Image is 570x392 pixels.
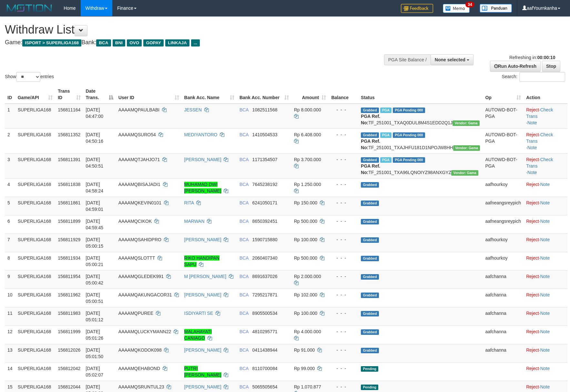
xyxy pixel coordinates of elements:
h1: Withdraw List [5,23,373,36]
td: 5 [5,197,15,215]
a: Reject [526,107,539,112]
span: BCA [239,292,249,297]
a: Note [540,347,550,353]
span: Rp 6.408.000 [294,132,321,137]
a: Check Trans [526,107,553,119]
span: Copy 7645238192 to clipboard [252,182,278,187]
td: · [524,178,567,197]
span: BCA [239,329,249,334]
span: Vendor URL: https://trx31.1velocity.biz [453,145,480,151]
span: BCA [239,366,249,371]
td: aafchanna [483,307,524,325]
span: Grabbed [361,237,379,243]
a: Note [540,255,550,261]
a: Note [540,311,550,316]
span: 156811934 [58,255,80,261]
span: [DATE] 05:01:12 [86,311,104,322]
span: Copy 6241050171 to clipboard [252,200,278,205]
span: 156811838 [58,182,80,187]
th: User ID: activate to sort column ascending [116,85,182,104]
span: BCA [239,237,249,242]
span: Grabbed [361,293,379,298]
span: Rp 100.000 [294,311,317,316]
td: · [524,325,567,344]
a: ISDIYARTI SE [184,311,213,316]
span: Grabbed [361,219,379,224]
div: - - - [331,310,356,316]
td: SUPERLIGA168 [15,307,55,325]
td: TF_251001_TXAQ0DUL8M4S1EDD2Q1J [358,104,483,129]
span: Rp 3.700.000 [294,157,321,162]
a: [PERSON_NAME] [184,237,221,242]
div: - - - [331,273,356,280]
td: 6 [5,215,15,233]
td: SUPERLIGA168 [15,252,55,270]
a: Note [540,292,550,297]
td: SUPERLIGA168 [15,197,55,215]
span: GOPAY [143,39,164,46]
td: 12 [5,325,15,344]
span: Rp 91.000 [294,347,315,353]
a: Reject [526,292,539,297]
td: 4 [5,178,15,197]
span: [DATE] 05:00:15 [86,237,104,249]
img: Button%20Memo.svg [443,4,470,13]
span: Copy 8110700084 to clipboard [252,366,278,371]
span: Rp 99.000 [294,366,315,371]
span: [DATE] 05:01:50 [86,347,104,359]
div: - - - [331,384,356,390]
a: MEDIYANTORO [184,132,218,137]
td: SUPERLIGA168 [15,362,55,381]
a: Check Trans [526,157,553,169]
td: AUTOWD-BOT-PGA [483,104,524,129]
td: · · [524,153,567,178]
span: Marked by aafnonsreyleab [380,157,392,163]
span: BCA [239,107,249,112]
span: 156811962 [58,292,80,297]
a: Reject [526,219,539,224]
span: Pending [361,385,378,390]
a: Reject [526,200,539,205]
td: 2 [5,129,15,153]
th: Status [358,85,483,104]
img: panduan.png [480,4,512,13]
span: BCA [239,132,249,137]
span: BCA [239,311,249,316]
span: LINKAJA [165,39,189,46]
span: None selected [435,57,465,62]
span: BCA [239,200,249,205]
div: - - - [331,200,356,206]
span: Rp 500.000 [294,255,317,261]
td: SUPERLIGA168 [15,325,55,344]
span: ISPORT > SUPERLIGA168 [22,39,81,46]
span: 156811954 [58,274,80,279]
span: [DATE] 05:01:26 [86,329,104,341]
td: 9 [5,270,15,289]
span: [DATE] 04:47:00 [86,107,104,119]
span: Grabbed [361,256,379,261]
span: Grabbed [361,157,379,163]
span: [DATE] 05:02:07 [86,366,104,377]
td: SUPERLIGA168 [15,153,55,178]
label: Show entries [5,72,54,82]
th: Amount: activate to sort column ascending [291,85,329,104]
th: Game/API: activate to sort column ascending [15,85,55,104]
span: AAAAMQGLEDEK991 [118,274,164,279]
div: - - - [331,131,356,138]
td: · [524,344,567,362]
td: 14 [5,362,15,381]
a: Note [540,219,550,224]
td: 1 [5,104,15,129]
span: Rp 1.070.877 [294,384,321,389]
div: - - - [331,292,356,298]
div: - - - [331,365,356,372]
td: aafneangsreypich [483,215,524,233]
td: TF_251001_TXA96LQNOIYZ98ANXGYZ [358,153,483,178]
a: Note [540,366,550,371]
td: SUPERLIGA168 [15,270,55,289]
td: aafchanna [483,325,524,344]
td: · [524,233,567,252]
span: Copy 4810295771 to clipboard [252,329,278,334]
a: MUHAMAD DWI [PERSON_NAME] [184,182,221,193]
span: Rp 500.000 [294,219,317,224]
